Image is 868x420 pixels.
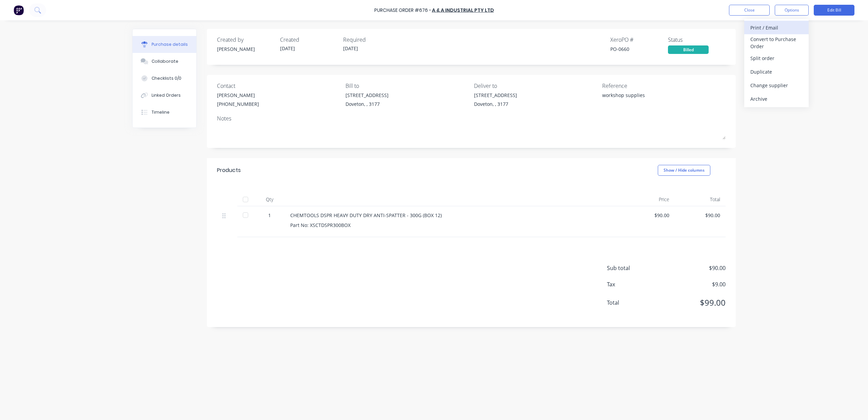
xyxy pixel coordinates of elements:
[152,41,188,47] div: Purchase details
[217,92,259,99] div: [PERSON_NAME]
[668,45,709,54] div: Billed
[607,280,658,288] span: Tax
[610,45,668,53] div: PO-0660
[675,193,726,206] div: Total
[474,100,517,108] div: Doveton, , 3177
[680,212,720,219] div: $90.00
[474,82,597,90] div: Deliver to
[602,92,687,107] textarea: workshop supplies
[14,5,24,15] img: Factory
[750,53,803,63] div: Split order
[374,7,431,14] div: Purchase Order #676 -
[133,104,196,121] button: Timeline
[744,21,809,34] button: Print / Email
[750,80,803,90] div: Change supplier
[133,87,196,104] button: Linked Orders
[152,109,170,115] div: Timeline
[133,36,196,53] button: Purchase details
[432,7,494,14] a: A & A Industrial Pty Ltd
[217,166,241,174] div: Products
[744,65,809,78] button: Duplicate
[260,212,279,219] div: 1
[346,92,389,99] div: [STREET_ADDRESS]
[133,53,196,70] button: Collaborate
[607,299,658,307] span: Total
[343,36,401,44] div: Required
[607,264,658,272] span: Sub total
[750,23,803,33] div: Print / Email
[668,36,726,44] div: Status
[629,212,669,219] div: $90.00
[152,75,181,81] div: Checklists 0/0
[775,5,809,16] button: Options
[744,78,809,92] button: Change supplier
[217,114,726,122] div: Notes
[744,34,809,51] button: Convert to Purchase Order
[750,34,803,51] div: Convert to Purchase Order
[290,212,618,219] div: CHEMTOOLS DSPR HEAVY DUTY DRY ANTI-SPATTER - 300G (BOX 12)
[658,264,726,272] span: $90.00
[658,280,726,288] span: $9.00
[152,58,178,64] div: Collaborate
[217,82,340,90] div: Contact
[602,82,726,90] div: Reference
[658,165,710,176] button: Show / Hide columns
[750,67,803,77] div: Duplicate
[280,36,338,44] div: Created
[729,5,770,16] button: Close
[217,100,259,108] div: [PHONE_NUMBER]
[217,36,275,44] div: Created by
[254,193,285,206] div: Qty
[290,222,618,229] div: Part No: XSCTDSPR300BOX
[346,100,389,108] div: Doveton, , 3177
[624,193,675,206] div: Price
[152,92,181,98] div: Linked Orders
[744,51,809,65] button: Split order
[744,92,809,106] button: Archive
[610,36,668,44] div: Xero PO #
[474,92,517,99] div: [STREET_ADDRESS]
[346,82,469,90] div: Bill to
[814,5,854,16] button: Edit Bill
[750,94,803,104] div: Archive
[133,70,196,87] button: Checklists 0/0
[217,45,275,53] div: [PERSON_NAME]
[658,297,726,309] span: $99.00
